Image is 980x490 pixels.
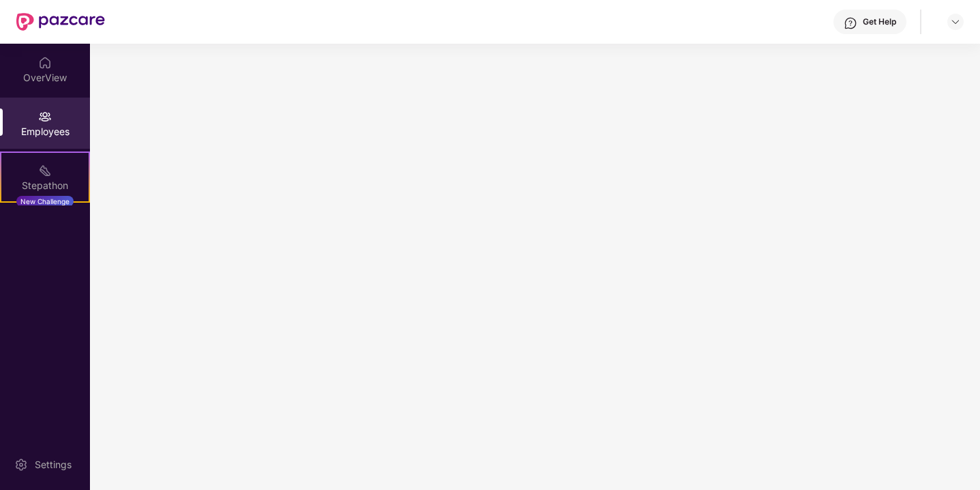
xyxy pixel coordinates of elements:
img: svg+xml;base64,PHN2ZyB4bWxucz0iaHR0cDovL3d3dy53My5vcmcvMjAwMC9zdmciIHdpZHRoPSIyMSIgaGVpZ2h0PSIyMC... [38,164,52,177]
div: Settings [31,458,76,472]
div: Stepathon [1,179,89,192]
div: Get Help [863,16,896,27]
div: New Challenge [16,196,74,207]
img: svg+xml;base64,PHN2ZyBpZD0iRHJvcGRvd24tMzJ4MzIiIHhtbG5zPSJodHRwOi8vd3d3LnczLm9yZy8yMDAwL3N2ZyIgd2... [950,16,961,27]
img: New Pazcare Logo [16,13,105,31]
img: svg+xml;base64,PHN2ZyBpZD0iSG9tZSIgeG1sbnM9Imh0dHA6Ly93d3cudzMub3JnLzIwMDAvc3ZnIiB3aWR0aD0iMjAiIG... [38,56,52,70]
img: svg+xml;base64,PHN2ZyBpZD0iU2V0dGluZy0yMHgyMCIgeG1sbnM9Imh0dHA6Ly93d3cudzMub3JnLzIwMDAvc3ZnIiB3aW... [14,458,28,472]
img: svg+xml;base64,PHN2ZyBpZD0iSGVscC0zMngzMiIgeG1sbnM9Imh0dHA6Ly93d3cudzMub3JnLzIwMDAvc3ZnIiB3aWR0aD... [844,16,857,30]
img: svg+xml;base64,PHN2ZyBpZD0iRW1wbG95ZWVzIiB4bWxucz0iaHR0cDovL3d3dy53My5vcmcvMjAwMC9zdmciIHdpZHRoPS... [38,110,52,124]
